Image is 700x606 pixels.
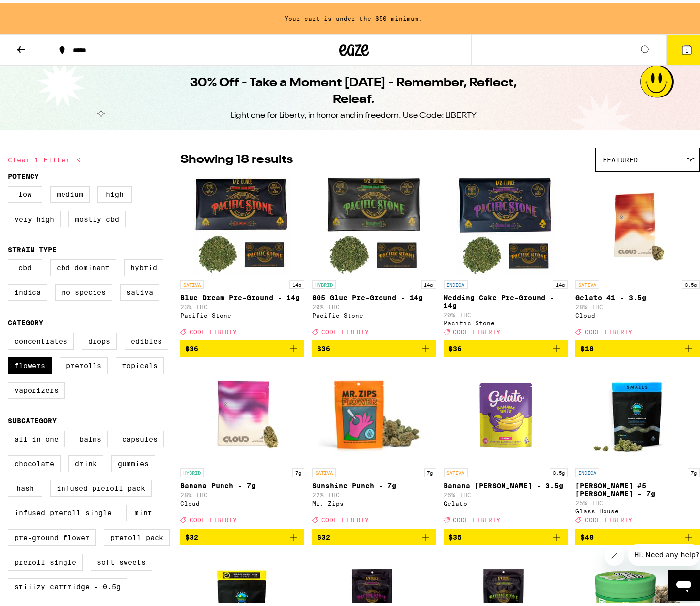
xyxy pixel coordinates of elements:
p: SATIVA [444,465,468,474]
label: Prerolls [60,354,108,371]
button: Clear 1 filter [8,145,84,169]
div: Glass House [575,505,700,511]
p: 14g [421,277,436,286]
label: Gummies [111,452,155,469]
p: HYBRID [312,277,336,286]
label: Drink [68,452,103,469]
p: 14g [289,277,304,286]
button: Add to bag [312,526,436,542]
legend: Potency [8,169,39,177]
div: Cloud [575,309,700,316]
p: [PERSON_NAME] #5 [PERSON_NAME] - 7g [575,479,700,495]
p: SATIVA [312,465,336,474]
span: Featured [603,153,638,161]
button: Add to bag [312,337,436,354]
a: Open page for Banana Punch - 7g from Cloud [180,362,304,525]
legend: Category [8,316,43,324]
button: Add to bag [444,526,568,542]
label: Topicals [116,354,164,371]
span: CODE LIBERTY [453,514,501,521]
img: Pacific Stone - Wedding Cake Pre-Ground - 14g [456,174,555,272]
iframe: Close message [605,543,624,563]
label: Pre-ground Flower [8,526,96,543]
p: 25% THC [575,497,700,503]
img: Pacific Stone - Blue Dream Pre-Ground - 14g [193,174,291,272]
span: $32 [317,530,330,538]
span: CODE LIBERTY [453,326,501,332]
a: Open page for 805 Glue Pre-Ground - 14g from Pacific Stone [312,174,436,337]
button: Add to bag [575,526,700,542]
div: Mr. Zips [312,497,436,504]
div: Pacific Stone [180,309,304,316]
iframe: Button to launch messaging window [668,567,700,598]
label: Flowers [8,354,52,371]
p: 23% THC [180,301,304,307]
p: Gelato 41 - 3.5g [575,291,700,299]
p: INDICA [575,465,599,474]
h1: 30% Off - Take a Moment [DATE] - Remember, Reflect, Releaf. [175,72,533,105]
label: Vaporizers [8,379,65,396]
p: 3.5g [550,465,568,474]
span: $40 [580,530,594,538]
label: Infused Preroll Pack [50,477,152,494]
span: CODE LIBERTY [321,514,369,521]
p: 20% THC [444,309,568,315]
span: CODE LIBERTY [190,514,237,521]
label: Edibles [125,330,168,347]
img: Gelato - Banana Runtz - 3.5g [456,362,555,460]
a: Open page for Gelato 41 - 3.5g from Cloud [575,174,700,337]
button: Add to bag [180,526,304,542]
span: $36 [317,342,330,350]
label: Capsules [116,428,164,445]
img: Pacific Stone - 805 Glue Pre-Ground - 14g [325,174,423,272]
p: SATIVA [575,277,599,286]
label: Balms [73,428,108,445]
button: Add to bag [444,337,568,354]
div: Light one for Liberty, in honor and in freedom. Use Code: LIBERTY [231,107,477,118]
span: CODE LIBERTY [321,326,369,332]
p: 7g [688,465,700,474]
label: Mostly CBD [68,208,126,224]
legend: Strain Type [8,243,57,251]
legend: Subcategory [8,414,57,422]
p: HYBRID [180,465,204,474]
p: 22% THC [312,489,436,495]
span: $36 [185,342,198,350]
div: Gelato [444,497,568,504]
p: 805 Glue Pre-Ground - 14g [312,291,436,299]
label: All-In-One [8,428,65,445]
label: Hybrid [124,256,163,273]
label: CBD Dominant [50,256,116,273]
div: Pacific Stone [444,317,568,323]
iframe: Message from company [628,541,700,563]
label: CBD [8,256,42,273]
p: 28% THC [180,489,304,495]
label: No Species [55,281,112,298]
span: 1 [685,45,688,51]
p: INDICA [444,277,468,286]
p: 14g [553,277,568,286]
span: $18 [580,342,594,350]
label: Preroll Single [8,551,83,568]
p: 20% THC [312,301,436,307]
div: Pacific Stone [312,309,436,316]
p: Banana [PERSON_NAME] - 3.5g [444,479,568,487]
span: $36 [449,342,462,350]
label: Low [8,183,42,200]
label: Indica [8,281,47,298]
label: Soft Sweets [91,551,152,568]
img: Cloud - Banana Punch - 7g [193,362,291,460]
p: Sunshine Punch - 7g [312,479,436,487]
label: Chocolate [8,452,61,469]
a: Open page for Sunshine Punch - 7g from Mr. Zips [312,362,436,525]
a: Open page for Donny Burger #5 Smalls - 7g from Glass House [575,362,700,525]
label: Infused Preroll Single [8,502,118,518]
span: CODE LIBERTY [190,326,237,332]
p: 3.5g [682,277,700,286]
span: CODE LIBERTY [585,326,632,332]
p: SATIVA [180,277,204,286]
label: Sativa [120,281,159,298]
img: Cloud - Gelato 41 - 3.5g [588,174,687,272]
label: Hash [8,477,42,494]
p: Wedding Cake Pre-Ground - 14g [444,291,568,307]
